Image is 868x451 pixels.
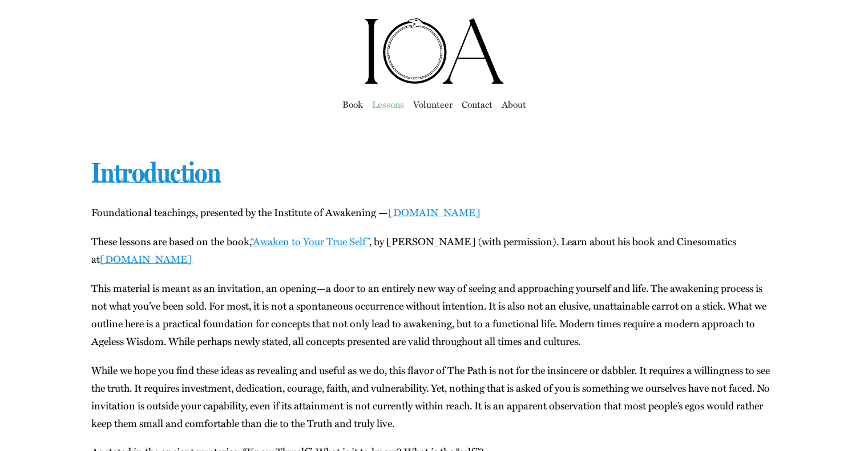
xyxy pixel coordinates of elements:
[251,234,369,249] a: “Awak­en to Your True Self”
[363,17,506,86] img: Institute of Awakening
[413,96,453,112] a: Vol­un­teer
[342,96,363,112] a: Book
[462,96,492,112] a: Con­tact
[388,205,481,220] a: [DOMAIN_NAME]
[91,86,776,122] nav: Main
[372,96,404,112] a: Lessons
[363,15,506,30] a: ioa-logo
[91,204,776,221] p: Foun­da­tion­al teach­ings, pre­sent­ed by the Insti­tute of Awak­en­ing —
[502,96,526,112] a: About
[91,233,776,268] p: These lessons are based on the book, , by [PERSON_NAME] (with per­mis­sion). Learn about his book...
[91,156,220,188] a: Introduction
[91,361,776,432] p: While we hope you find these ideas as reveal­ing and use­ful as we do, this fla­vor of The Path i...
[100,251,192,266] a: [DOMAIN_NAME]
[91,279,776,350] p: This mate­r­i­al is meant as an invi­ta­tion, an opening—a door to an entire­ly new way of see­in...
